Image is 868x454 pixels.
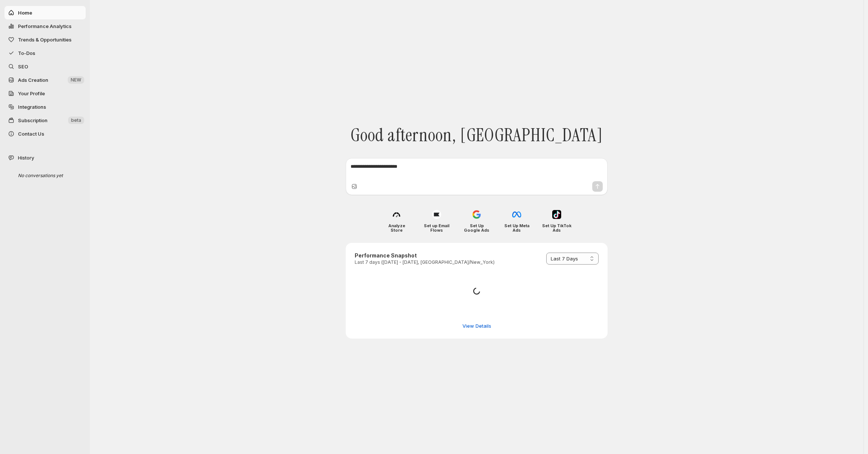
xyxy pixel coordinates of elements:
[392,210,401,219] img: Analyze Store icon
[18,64,28,70] span: SEO
[4,127,86,140] button: Contact Us
[4,100,86,114] a: Integrations
[12,169,83,182] div: No conversations yet
[18,77,48,83] span: Ads Creation
[4,60,86,73] a: SEO
[71,117,81,123] span: beta
[18,104,46,110] span: Integrations
[18,131,44,137] span: Contact Us
[355,259,495,265] p: Last 7 days ([DATE] - [DATE], [GEOGRAPHIC_DATA]/New_York)
[432,210,441,219] img: Set up Email Flows icon
[542,223,572,232] h4: Set Up TikTok Ads
[18,90,45,96] span: Your Profile
[512,210,521,219] img: Set Up Meta Ads icon
[4,46,86,60] button: To-Dos
[18,117,48,123] span: Subscription
[4,6,86,19] button: Home
[462,322,491,330] span: View Details
[472,210,481,219] img: Set Up Google Ads icon
[351,183,358,190] button: Upload image
[355,252,495,259] h3: Performance Snapshot
[4,114,86,127] button: Subscription
[4,33,86,46] button: Trends & Opportunities
[18,10,32,16] span: Home
[4,19,86,33] button: Performance Analytics
[422,223,452,232] h4: Set up Email Flows
[351,124,603,146] span: Good afternoon, [GEOGRAPHIC_DATA]
[4,87,86,100] a: Your Profile
[552,210,561,219] img: Set Up TikTok Ads icon
[458,320,496,332] button: View detailed performance
[18,50,35,56] span: To-Dos
[18,154,34,161] span: History
[18,37,71,43] span: Trends & Opportunities
[382,223,412,232] h4: Analyze Store
[502,223,532,232] h4: Set Up Meta Ads
[462,223,492,232] h4: Set Up Google Ads
[71,77,81,83] span: NEW
[18,23,71,29] span: Performance Analytics
[4,73,86,87] button: Ads Creation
